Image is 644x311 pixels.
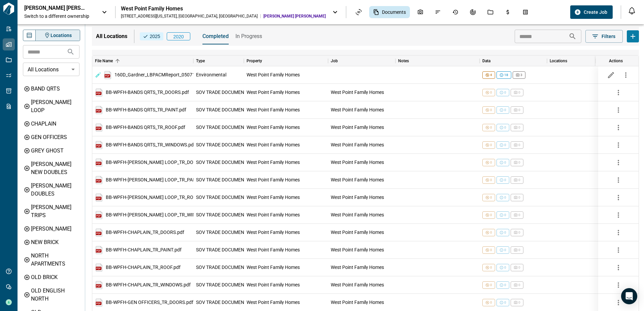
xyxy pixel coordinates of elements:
[95,56,113,66] div: File Name
[23,60,79,79] div: Without label
[31,160,78,176] div: [PERSON_NAME] NEW DOUBLES
[96,32,127,40] p: All Locations
[331,265,384,270] div: West Point Family Homes
[106,108,186,112] span: BB-WPFH-BANDS QRTS_TR_PAINT.pdf
[490,231,492,235] span: 0
[106,230,184,235] span: BB-WPFH-CHAPLAIN_TR_DOORS.pdf
[247,213,300,217] div: West Point Family Homes
[331,300,384,305] div: West Point Family Homes
[31,120,78,128] div: CHAPLAIN
[504,266,506,270] span: 0
[31,252,78,268] div: NORTH APARTMENTS
[504,161,506,165] span: 0
[504,108,506,112] span: 0
[196,28,262,44] div: base tabs
[490,108,492,112] span: 0
[369,6,410,18] div: Documents
[196,160,247,165] span: SOV TRADE DOCUMENT
[196,248,247,252] span: SOV TRADE DOCUMENT
[106,125,185,130] span: BB-WPFH-BANDS QRTS_TR_ROOF.pdf
[235,33,262,40] span: In Progress
[609,56,623,66] div: Actions
[413,6,427,18] div: Photos
[31,203,78,219] div: [PERSON_NAME] TRIPS
[106,160,211,165] span: BB-WPFH-[PERSON_NAME] LOOP_TR_DOORS.pdf
[263,13,326,19] span: [PERSON_NAME] [PERSON_NAME]
[106,178,208,182] span: BB-WPFH-[PERSON_NAME] LOOP_TR_PAINT.pdf
[518,266,520,270] span: 0
[490,213,492,217] span: 0
[247,73,300,77] div: West Point Family Homes
[205,56,214,66] button: Sort
[196,283,247,287] span: SOV TRADE DOCUMENT
[504,126,506,130] span: 0
[490,283,492,287] span: 0
[352,6,366,18] div: Asset View
[202,33,229,40] span: Completed
[247,283,300,287] div: West Point Family Homes
[95,72,101,78] svg: This document has undergone AI processing.
[247,160,300,165] div: West Point Family Homes
[31,182,78,198] div: [PERSON_NAME] DOUBLES
[331,90,384,95] div: West Point Family Homes
[113,56,122,66] button: Sort
[518,248,520,252] span: 0
[331,143,384,147] div: West Point Family Homes
[24,13,95,20] span: Switch to a different ownership
[106,265,181,270] span: BB-WPFH-CHAPLAIN_TR_ROOF.pdf
[247,108,300,112] div: West Point Family Homes
[331,125,384,130] div: West Point Family Homes
[106,143,195,147] span: BB-WPFH-BANDS QRTS_TR_WINDOWS.pdf
[518,178,520,182] span: 0
[121,13,258,19] div: [STREET_ADDRESS][US_STATE] , [GEOGRAPHIC_DATA] , [GEOGRAPHIC_DATA]
[196,56,205,66] div: Type
[490,161,492,165] span: 0
[331,160,384,165] div: West Point Family Homes
[31,238,78,246] div: NEW BRICK
[504,213,506,217] span: 0
[247,125,300,130] div: West Point Family Homes
[480,56,547,66] div: Data
[518,161,520,165] span: 0
[196,125,247,130] span: SOV TRADE DOCUMENT
[483,6,497,18] div: Jobs
[140,32,163,40] button: 2025
[167,32,190,40] button: 2020
[196,195,247,200] span: SOV TRADE DOCUMENT
[106,300,193,305] span: BB-WPFH-GEN OFFICERS_TR_DOORS.pdf
[106,248,182,252] span: BB-WPFH-CHAPLAIN_TR_PAINT.pdf
[196,213,247,217] span: SOV TRADE DOCUMENT
[550,56,567,66] div: Locations
[196,90,247,95] span: SOV TRADE DOCUMENT
[247,265,300,270] div: West Point Family Homes
[247,230,300,235] div: West Point Family Homes
[504,91,506,95] span: 0
[504,143,506,147] span: 0
[595,56,636,66] div: Actions
[106,195,207,200] span: BB-WPFH-[PERSON_NAME] LOOP_TR_ROOF.pdf
[490,248,492,252] span: 0
[504,196,506,200] span: 0
[518,283,520,287] span: 0
[504,73,508,77] span: 18
[92,56,193,66] div: File Name
[247,248,300,252] div: West Point Family Homes
[490,266,492,270] span: 0
[170,33,187,40] span: 2020
[247,56,262,66] div: Property
[196,265,247,270] span: SOV TRADE DOCUMENT
[196,108,247,112] span: SOV TRADE DOCUMENT
[331,283,384,287] div: West Point Family Homes
[247,143,300,147] div: West Point Family Homes
[51,32,72,39] span: Locations
[106,90,189,95] span: BB-WPFH-BANDS QRTS_TR_DOORS.pdf
[490,73,492,77] span: 4
[244,56,328,66] div: Property
[518,231,520,235] span: 0
[31,225,78,233] div: [PERSON_NAME]
[626,5,637,16] button: Open notification feed
[331,213,384,217] div: West Point Family Homes
[504,248,506,252] span: 0
[115,73,206,77] span: 160D_Gardner_LBPACMReport_050719.pdf
[602,33,615,40] span: Filters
